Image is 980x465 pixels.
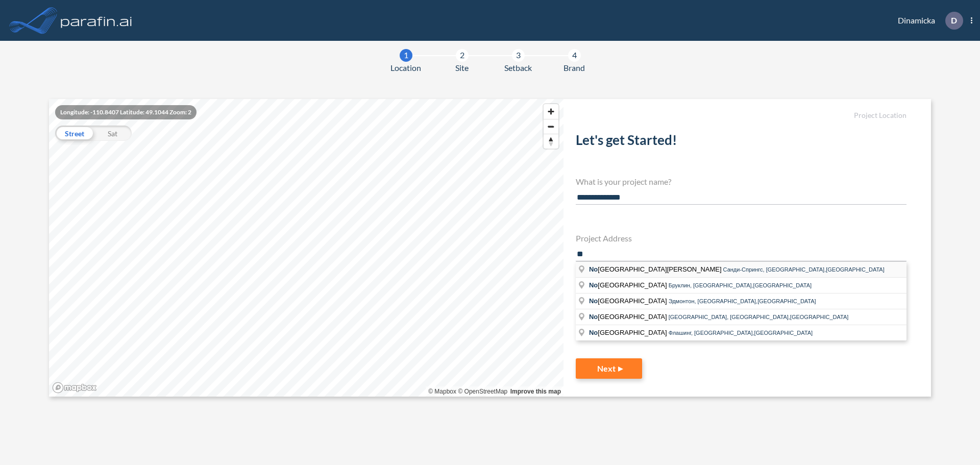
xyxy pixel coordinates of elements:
[589,281,598,289] span: No
[390,62,421,74] span: Location
[669,330,813,336] span: Флашинг, [GEOGRAPHIC_DATA],[GEOGRAPHIC_DATA]
[512,49,525,62] div: 3
[589,297,598,305] span: No
[93,126,132,141] div: Sat
[563,62,585,74] span: Brand
[504,62,532,74] span: Setback
[576,358,642,379] button: Next
[951,16,957,25] p: D
[589,265,723,273] span: [GEOGRAPHIC_DATA][PERSON_NAME]
[49,99,563,397] canvas: Map
[589,329,669,336] span: [GEOGRAPHIC_DATA]
[510,388,561,395] a: Improve this map
[669,282,812,288] span: Бруклин, [GEOGRAPHIC_DATA],[GEOGRAPHIC_DATA]
[59,10,134,31] img: logo
[458,388,507,395] a: OpenStreetMap
[55,126,93,141] div: Street
[576,177,906,186] h4: What is your project name?
[589,313,669,321] span: [GEOGRAPHIC_DATA]
[456,49,469,62] div: 2
[455,62,469,74] span: Site
[544,134,558,149] span: Reset bearing to north
[576,111,906,120] h5: Project Location
[589,313,598,321] span: No
[669,314,849,320] span: [GEOGRAPHIC_DATA], [GEOGRAPHIC_DATA],[GEOGRAPHIC_DATA]
[883,12,972,30] div: Dinamicka
[55,105,197,119] div: Longitude: -110.8407 Latitude: 49.1044 Zoom: 2
[576,132,906,152] h2: Let's get Started!
[52,382,97,394] a: Mapbox homepage
[544,119,558,134] button: Zoom out
[400,49,412,62] div: 1
[589,329,598,336] span: No
[568,49,581,62] div: 4
[589,297,669,305] span: [GEOGRAPHIC_DATA]
[544,119,558,134] span: Zoom out
[589,265,598,273] span: No
[544,134,558,149] button: Reset bearing to north
[669,298,816,304] span: Эдмонтон, [GEOGRAPHIC_DATA],[GEOGRAPHIC_DATA]
[428,388,456,395] a: Mapbox
[723,266,885,273] span: Санди-Спрингс, [GEOGRAPHIC_DATA],[GEOGRAPHIC_DATA]
[544,104,558,119] button: Zoom in
[589,281,669,289] span: [GEOGRAPHIC_DATA]
[576,233,906,243] h4: Project Address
